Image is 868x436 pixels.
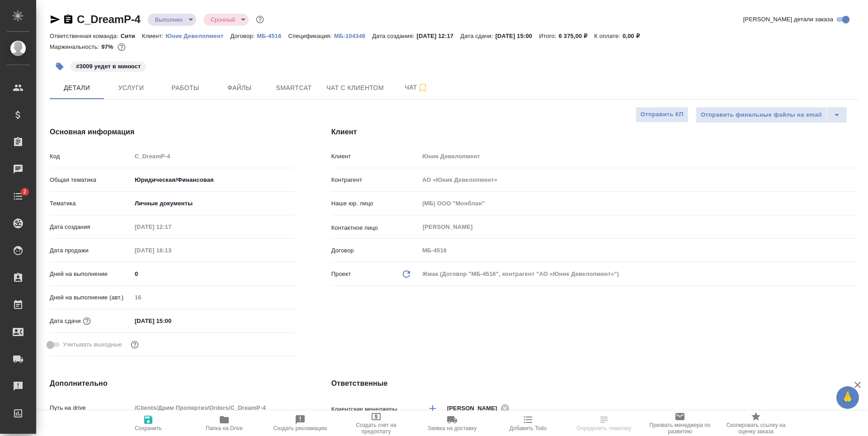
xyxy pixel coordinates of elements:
p: Дней на выполнение [50,270,132,279]
span: 🙏 [840,388,855,407]
p: Договор: [230,33,257,39]
p: Сити [121,33,142,39]
p: К оплате: [594,33,623,39]
p: Дата сдачи [50,317,81,326]
button: Скопировать ссылку [63,14,74,25]
p: [DATE] 12:17 [417,33,461,39]
button: Если добавить услуги и заполнить их объемом, то дата рассчитается автоматически [81,315,93,327]
input: Пустое поле [419,150,858,163]
p: 6 375,00 ₽ [559,33,594,39]
p: Клиентские менеджеры [331,405,419,414]
input: Пустое поле [419,173,858,186]
button: Доп статусы указывают на важность/срочность заказа [254,14,266,25]
input: ✎ Введи что-нибудь [132,314,211,327]
p: Наше юр. лицо [331,199,419,208]
span: Работы [164,82,207,94]
p: Контрагент [331,175,419,185]
button: 156.00 RUB; [116,41,127,53]
span: 2 [18,187,32,196]
div: Жмак (Договор "МБ-4516", контрагент "АО «Юник Девелопмент»") [419,266,858,282]
span: Учитывать выходные [63,340,122,349]
p: Проект [331,270,351,279]
p: Юник Девелопмент [165,33,230,39]
span: Добавить Todo [509,425,547,431]
span: Чат с клиентом [326,82,384,94]
p: Клиент: [142,33,165,39]
input: Пустое поле [419,197,858,210]
input: Пустое поле [132,150,295,163]
span: Скопировать ссылку на оценку заказа [723,422,788,435]
button: Заявка на доставку [414,411,490,436]
h4: Клиент [331,127,858,137]
h4: Дополнительно [50,378,295,389]
span: 3009 уедет в минюст [70,62,147,70]
span: Создать рекламацию [274,425,327,431]
input: Пустое поле [132,244,211,257]
button: Папка на Drive [186,411,262,436]
div: split button [696,107,847,123]
p: Дней на выполнение (авт.) [50,293,132,302]
span: Определить тематику [576,425,631,431]
span: Услуги [109,82,153,94]
input: ✎ Введи что-нибудь [132,267,295,280]
span: [PERSON_NAME] [447,404,503,413]
div: Выполнен [148,14,196,26]
p: [DATE] 15:00 [495,33,539,39]
p: Дата сдачи: [460,33,495,39]
button: Добавить менеджера [422,398,443,419]
p: Маржинальность: [50,43,101,50]
a: Юник Девелопмент [165,32,230,39]
button: Добавить тэг [50,57,70,76]
a: C_DreamP-4 [77,13,141,25]
a: 2 [2,185,34,208]
button: Создать счет на предоплату [338,411,414,436]
button: Определить тематику [566,411,642,436]
div: [PERSON_NAME] [447,403,512,414]
input: Пустое поле [132,401,295,414]
button: Сохранить [110,411,186,436]
span: Призвать менеджера по развитию [647,422,712,435]
button: Добавить Todo [490,411,566,436]
span: Отправить финальные файлы на email [701,110,822,120]
button: 🙏 [836,386,859,409]
span: [PERSON_NAME] детали заказа [743,15,833,24]
span: Отправить КП [641,109,684,120]
p: Ответственная команда: [50,33,121,39]
p: МБ-104348 [334,33,372,39]
input: Пустое поле [419,244,858,257]
a: МБ-104348 [334,32,372,39]
svg: Подписаться [417,82,428,93]
span: Папка на Drive [206,425,243,431]
span: Детали [55,82,99,94]
span: Чат [395,82,438,93]
p: Контактное лицо [331,223,419,232]
button: Срочный [208,16,238,24]
button: Создать рекламацию [262,411,338,436]
button: Отправить КП [636,107,689,123]
button: Скопировать ссылку для ЯМессенджера [50,14,61,25]
a: МБ-4516 [257,32,288,39]
p: МБ-4516 [257,33,288,39]
p: Общая тематика [50,175,132,185]
input: Пустое поле [132,220,211,233]
button: Скопировать ссылку на оценку заказа [718,411,794,436]
p: Тематика [50,199,132,208]
p: Код [50,152,132,161]
p: Клиент [331,152,419,161]
p: 97% [101,43,115,50]
p: Дата создания [50,223,132,232]
h4: Основная информация [50,127,295,137]
div: Личные документы [132,196,295,211]
p: Итого: [539,33,558,39]
p: Спецификация: [288,33,334,39]
button: Призвать менеджера по развитию [642,411,718,436]
p: Дата создания: [372,33,416,39]
span: Сохранить [135,425,162,431]
p: 0,00 ₽ [623,33,646,39]
button: Выбери, если сб и вс нужно считать рабочими днями для выполнения заказа. [129,339,141,351]
h4: Ответственные [331,378,858,389]
p: #3009 уедет в минюст [76,62,141,71]
span: Создать счет на предоплату [344,422,409,435]
span: Файлы [218,82,261,94]
div: Выполнен [203,14,249,26]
